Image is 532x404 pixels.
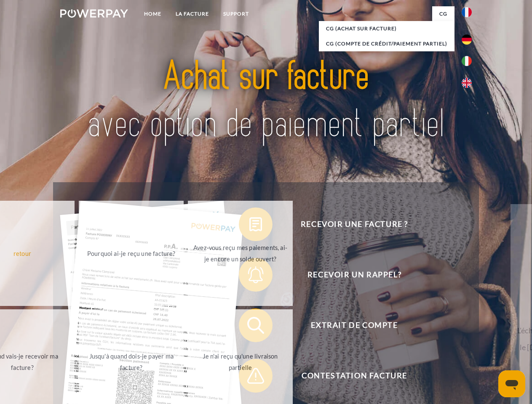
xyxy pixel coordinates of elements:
span: Recevoir un rappel? [251,258,457,292]
div: Pourquoi ai-je reçu une facture? [84,247,179,259]
span: Contestation Facture [251,359,457,393]
span: Extrait de compte [251,308,457,342]
a: Avez-vous reçu mes paiements, ai-je encore un solde ouvert? [188,201,293,306]
a: CG (achat sur facture) [319,21,454,36]
button: Extrait de compte [239,308,458,342]
button: Contestation Facture [239,359,458,393]
button: Recevoir un rappel? [239,258,458,292]
img: it [462,56,472,66]
div: Jusqu'à quand dois-je payer ma facture? [84,351,179,373]
img: de [462,35,472,45]
a: LA FACTURE [168,6,216,21]
img: en [462,78,472,88]
div: Avez-vous reçu mes paiements, ai-je encore un solde ouvert? [193,242,288,265]
a: CG (Compte de crédit/paiement partiel) [319,36,454,51]
span: Recevoir une facture ? [251,207,457,241]
img: logo-powerpay-white.svg [60,9,128,18]
a: CG [432,6,454,21]
div: Je n'ai reçu qu'une livraison partielle [193,351,288,373]
a: Support [216,6,256,21]
img: fr [462,7,472,17]
img: title-powerpay_fr.svg [80,40,452,161]
a: Home [137,6,168,21]
button: Recevoir une facture ? [239,207,458,241]
iframe: Bouton de lancement de la fenêtre de messagerie [498,370,525,397]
